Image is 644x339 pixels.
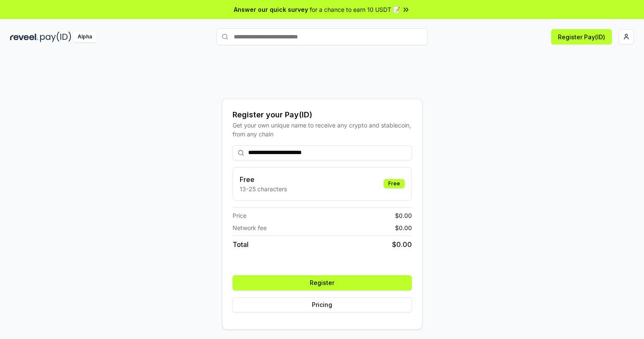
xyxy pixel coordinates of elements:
[10,32,38,42] img: reveel_dark
[233,239,249,250] span: Total
[310,5,400,14] span: for a chance to earn 10 USDT 📝
[233,275,412,290] button: Register
[233,121,412,138] div: Get your own unique name to receive any crypto and stablecoin, from any chain
[395,223,412,232] span: $ 0.00
[234,5,308,14] span: Answer our quick survey
[240,184,287,193] p: 13-25 characters
[233,109,412,121] div: Register your Pay(ID)
[233,211,246,220] span: Price
[233,223,267,232] span: Network fee
[395,211,412,220] span: $ 0.00
[551,29,612,44] button: Register Pay(ID)
[392,239,412,250] span: $ 0.00
[240,174,287,184] h3: Free
[40,32,71,42] img: pay_id
[384,179,405,188] div: Free
[233,297,412,312] button: Pricing
[73,32,97,42] div: Alpha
